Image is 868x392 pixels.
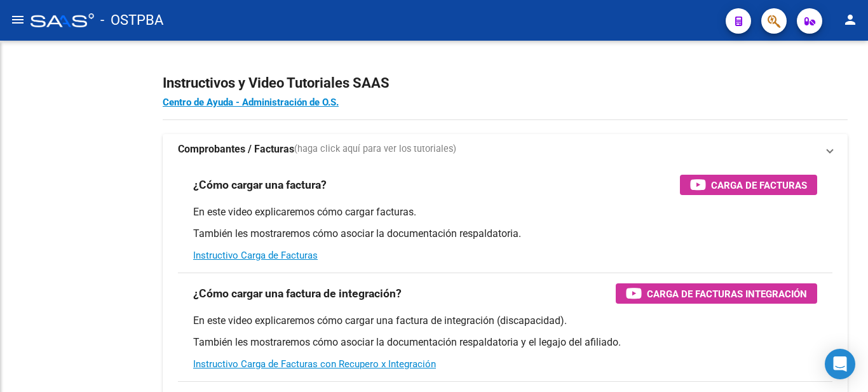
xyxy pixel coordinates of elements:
a: Instructivo Carga de Facturas con Recupero x Integración [193,358,436,370]
span: - OSTPBA [100,6,163,34]
h3: ¿Cómo cargar una factura de integración? [193,285,402,302]
button: Carga de Facturas [680,175,817,195]
a: Centro de Ayuda - Administración de O.S. [163,97,339,108]
div: Open Intercom Messenger [825,349,855,379]
mat-icon: menu [10,12,25,27]
span: Carga de Facturas Integración [647,286,807,302]
p: En este video explicaremos cómo cargar una factura de integración (discapacidad). [193,314,817,328]
mat-icon: person [843,12,858,27]
p: En este video explicaremos cómo cargar facturas. [193,205,817,219]
h2: Instructivos y Video Tutoriales SAAS [163,71,848,95]
a: Instructivo Carga de Facturas [193,250,318,261]
mat-expansion-panel-header: Comprobantes / Facturas(haga click aquí para ver los tutoriales) [163,134,848,165]
p: También les mostraremos cómo asociar la documentación respaldatoria. [193,227,817,241]
h3: ¿Cómo cargar una factura? [193,176,327,194]
span: (haga click aquí para ver los tutoriales) [294,142,456,156]
button: Carga de Facturas Integración [616,283,817,304]
span: Carga de Facturas [711,177,807,193]
strong: Comprobantes / Facturas [178,142,294,156]
p: También les mostraremos cómo asociar la documentación respaldatoria y el legajo del afiliado. [193,335,817,349]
